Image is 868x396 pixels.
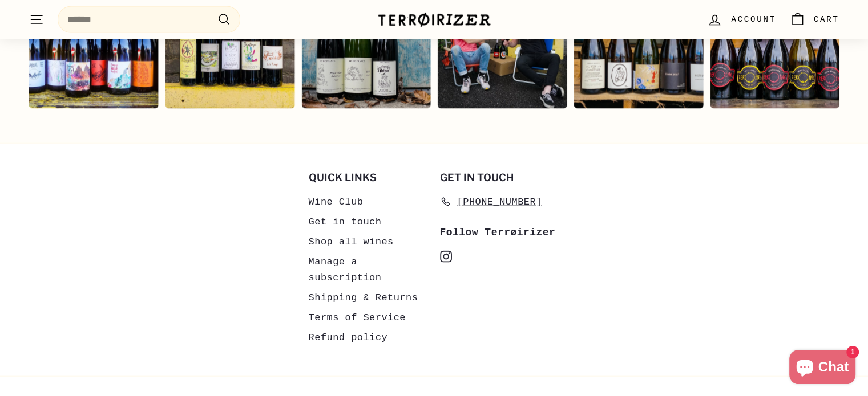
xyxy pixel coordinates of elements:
inbox-online-store-chat: Shopify online store chat [786,350,859,387]
a: Refund policy [309,328,387,348]
a: Shop all wines [309,232,394,252]
a: Shipping & Returns [309,288,418,308]
a: Get in touch [309,212,382,232]
a: Wine Club [309,192,364,212]
h2: Get in touch [440,172,560,183]
span: [PHONE_NUMBER] [457,194,542,210]
h2: Quick links [309,172,429,183]
span: Cart [814,13,839,26]
div: Follow Terrøirizer [440,224,560,241]
a: Cart [783,3,846,36]
span: Account [731,13,776,26]
a: [PHONE_NUMBER] [440,192,542,212]
a: Manage a subscription [309,252,429,287]
a: Account [700,3,782,36]
a: Terms of Service [309,308,406,328]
